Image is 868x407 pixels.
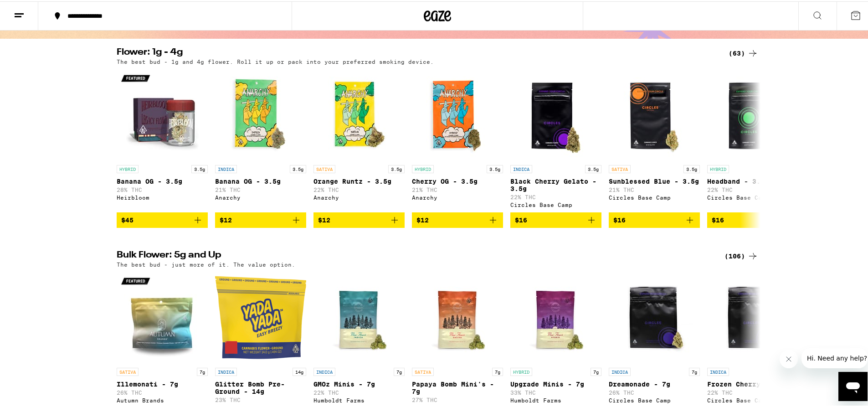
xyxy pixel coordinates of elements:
p: 33% THC [510,388,601,394]
span: $16 [515,215,527,222]
div: Anarchy [215,193,306,199]
p: Frozen Cherry - 7g [707,379,798,386]
a: (63) [729,46,758,57]
span: $12 [220,215,232,222]
p: Headband - 3.5g [707,176,798,184]
a: Open page for Black Cherry Gelato - 3.5g from Circles Base Camp [510,68,601,211]
p: 22% THC [707,185,798,191]
p: Banana OG - 3.5g [215,176,306,184]
p: 3.5g [683,164,700,172]
p: Black Cherry Gelato - 3.5g [510,176,601,191]
div: Humboldt Farms [510,396,601,402]
p: Cherry OG - 3.5g [412,176,503,184]
h2: Bulk Flower: 5g and Up [117,249,714,260]
p: The best bud - just more of it. The value option. [117,260,295,266]
p: INDICA [215,366,237,375]
button: Add to bag [609,211,700,227]
p: 22% THC [313,185,405,191]
p: 7g [591,366,601,375]
p: Upgrade Minis - 7g [510,379,601,386]
iframe: Message from company [801,347,868,367]
a: (106) [724,249,758,260]
p: INDICA [609,366,631,375]
img: Anarchy - Orange Runtz - 3.5g [313,68,405,159]
button: Add to bag [117,211,208,227]
p: Sunblessed Blue - 3.5g [609,176,700,184]
p: Papaya Bomb Mini's - 7g [412,379,503,394]
p: Banana OG - 3.5g [117,176,208,184]
p: SATIVA [313,164,335,172]
div: Circles Base Camp [510,201,601,206]
a: Open page for Banana OG - 3.5g from Heirbloom [117,68,208,211]
img: Heirbloom - Banana OG - 3.5g [117,68,208,159]
p: 21% THC [609,185,700,191]
div: Heirbloom [117,193,208,199]
p: 3.5g [388,164,405,172]
p: Glitter Bomb Pre-Ground - 14g [215,379,306,394]
div: Circles Base Camp [609,193,700,199]
p: 23% THC [215,396,306,402]
p: 26% THC [609,388,700,394]
p: 22% THC [707,388,798,394]
a: Open page for Sunblessed Blue - 3.5g from Circles Base Camp [609,68,700,211]
p: 27% THC [412,396,503,402]
img: Anarchy - Banana OG - 3.5g [215,68,306,159]
p: 26% THC [117,388,208,394]
button: Add to bag [707,211,798,227]
img: Autumn Brands - Illemonati - 7g [117,271,208,362]
p: SATIVA [412,366,434,375]
iframe: Button to launch messaging window [838,371,868,400]
span: $45 [121,215,134,222]
p: Illemonati - 7g [117,379,208,386]
p: HYBRID [412,164,434,172]
img: Humboldt Farms - GMOz Minis - 7g [313,271,405,362]
a: Open page for Headband - 3.5g from Circles Base Camp [707,68,798,211]
div: Circles Base Camp [609,396,700,402]
p: SATIVA [117,366,139,375]
img: Humboldt Farms - Papaya Bomb Mini's - 7g [412,271,503,362]
button: Add to bag [510,211,601,227]
img: Circles Base Camp - Sunblessed Blue - 3.5g [609,68,700,159]
iframe: Close message [780,349,798,367]
p: 3.5g [290,164,306,172]
p: 3.5g [487,164,503,172]
div: Humboldt Farms [313,396,405,402]
div: Anarchy [313,193,405,199]
p: 7g [689,366,700,375]
a: Open page for Banana OG - 3.5g from Anarchy [215,68,306,211]
span: $12 [318,215,330,222]
p: 14g [293,366,306,375]
p: HYBRID [510,366,532,375]
p: GMOz Minis - 7g [313,379,405,386]
p: INDICA [313,366,335,375]
img: Circles Base Camp - Headband - 3.5g [707,68,798,159]
p: INDICA [215,164,237,172]
p: 3.5g [191,164,208,172]
div: Autumn Brands [117,396,208,402]
p: The best bud - 1g and 4g flower. Roll it up or pack into your preferred smoking device. [117,57,434,63]
p: Dreamonade - 7g [609,379,700,386]
button: Add to bag [313,211,405,227]
h2: Flower: 1g - 4g [117,46,714,57]
p: 7g [394,366,405,375]
p: INDICA [510,164,532,172]
img: Anarchy - Cherry OG - 3.5g [412,68,503,159]
p: Orange Runtz - 3.5g [313,176,405,184]
p: 7g [197,366,208,375]
span: $16 [613,215,626,222]
p: INDICA [707,366,729,375]
span: $16 [712,215,724,222]
img: Circles Base Camp - Frozen Cherry - 7g [707,271,798,362]
p: 7g [492,366,503,375]
a: Open page for Cherry OG - 3.5g from Anarchy [412,68,503,211]
img: Circles Base Camp - Dreamonade - 7g [609,271,700,362]
div: Anarchy [412,193,503,199]
span: $12 [416,215,429,222]
p: 22% THC [510,193,601,199]
p: 21% THC [215,185,306,191]
img: Yada Yada - Glitter Bomb Pre-Ground - 14g [215,271,306,362]
p: 3.5g [585,164,601,172]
